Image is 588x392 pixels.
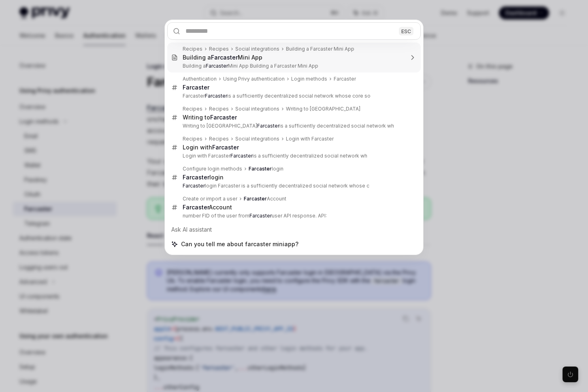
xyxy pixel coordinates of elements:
b: Farcaster [249,166,272,172]
p: login Farcaster is a sufficiently decentralized social network whose c [183,183,404,189]
b: Farcaster [183,84,209,91]
div: login [183,174,224,181]
div: Writing to [GEOGRAPHIC_DATA] [286,106,360,112]
div: Social integrations [235,46,279,52]
b: Farcaster [205,93,227,99]
b: Farcaster [183,183,205,189]
b: Farcaster [230,153,253,159]
div: Farcaster [334,76,356,82]
div: Recipes [209,136,229,142]
span: Can you tell me about farcaster miniapp? [181,240,298,248]
b: Farcaster [183,174,209,181]
div: Configure login methods [183,166,242,172]
div: Recipes [183,106,202,112]
p: Farcaster is a sufficiently decentralized social network whose core so [183,93,404,99]
div: Recipes [183,46,202,52]
div: Using Privy authentication [223,76,285,82]
div: Writing to [183,114,237,121]
b: Farcaster [210,114,237,121]
b: Farcaster [244,196,267,202]
b: Farcaster [257,123,279,129]
div: Social integrations [235,106,279,112]
div: Login with [183,144,239,151]
p: Login with Farcaster is a sufficiently decentralized social network wh [183,153,404,159]
div: Recipes [209,46,229,52]
div: Account [183,204,232,211]
p: Building a Mini App Building a Farcaster Mini App [183,63,404,69]
p: number FID of the user from user API response. API: [183,213,404,219]
b: Farcaster [211,54,238,61]
b: Farcaster [249,213,272,219]
div: Create or import a user [183,196,237,202]
div: Login methods [291,76,327,82]
div: Authentication [183,76,217,82]
div: Login with Farcaster [286,136,334,142]
div: Building a Farcaster Mini App [286,46,354,52]
b: Farcaster [183,204,209,211]
div: Recipes [183,136,202,142]
p: Writing to [GEOGRAPHIC_DATA] is a sufficiently decentralized social network wh [183,123,404,129]
div: ESC [399,27,413,35]
div: Account [244,196,286,202]
div: login [249,166,283,172]
div: Building a Mini App [183,54,262,61]
b: Farcaster [206,63,228,69]
b: Farcaster [212,144,239,151]
div: Social integrations [235,136,279,142]
div: Recipes [209,106,229,112]
div: Ask AI assistant [167,222,421,237]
